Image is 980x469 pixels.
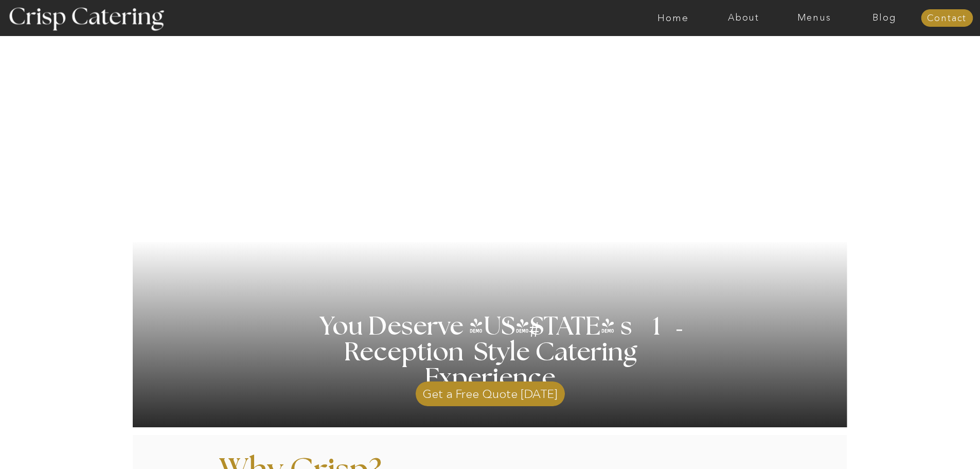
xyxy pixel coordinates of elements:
a: Blog [849,13,920,23]
a: About [708,13,779,23]
h3: # [506,320,565,350]
a: Menus [779,13,849,23]
h1: You Deserve [US_STATE] s 1 Reception Style Catering Experience [284,314,697,391]
a: Home [638,13,708,23]
h3: ' [656,302,686,361]
a: Contact [921,13,973,24]
a: Get a Free Quote [DATE] [416,376,565,406]
h3: ' [487,315,529,340]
